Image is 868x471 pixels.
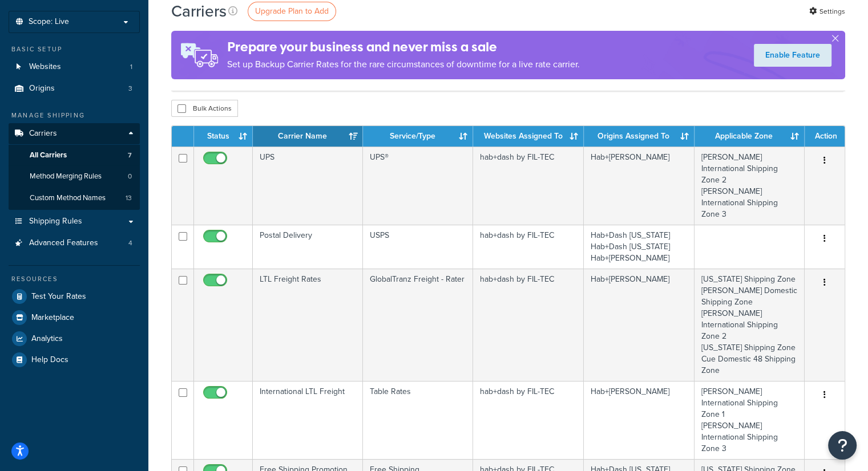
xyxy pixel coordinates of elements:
td: USPS [363,225,473,269]
a: Analytics [9,328,140,349]
td: International LTL Freight [253,381,363,459]
a: Origins 3 [9,78,140,99]
th: Status: activate to sort column ascending [194,126,253,147]
th: Carrier Name: activate to sort column ascending [253,126,363,147]
td: GlobalTranz Freight - Rater [363,269,473,381]
td: Table Rates [363,381,473,459]
span: Scope: Live [29,17,69,27]
th: Action [805,126,845,147]
td: [US_STATE] Shipping Zone [PERSON_NAME] Domestic Shipping Zone [PERSON_NAME] International Shippin... [695,269,805,381]
span: Custom Method Names [30,193,106,203]
button: Bulk Actions [171,100,238,117]
td: UPS® [363,147,473,225]
td: hab+dash by FIL-TEC [473,269,584,381]
td: Hab+Dash [US_STATE] Hab+Dash [US_STATE] Hab+[PERSON_NAME] [584,225,695,269]
a: Upgrade Plan to Add [248,2,336,21]
span: Websites [29,62,61,72]
th: Websites Assigned To: activate to sort column ascending [473,126,584,147]
td: hab+dash by FIL-TEC [473,381,584,459]
td: Hab+[PERSON_NAME] [584,147,695,225]
li: Carriers [9,123,140,210]
span: Method Merging Rules [30,172,102,181]
a: Carriers [9,123,140,144]
td: hab+dash by FIL-TEC [473,147,584,225]
td: Hab+[PERSON_NAME] [584,381,695,459]
span: 7 [128,151,132,160]
span: 3 [128,84,132,94]
button: Open Resource Center [828,431,857,460]
li: Custom Method Names [9,188,140,209]
th: Service/Type: activate to sort column ascending [363,126,473,147]
a: Custom Method Names 13 [9,188,140,209]
span: All Carriers [30,151,67,160]
span: Shipping Rules [29,217,82,226]
td: Hab+[PERSON_NAME] [584,269,695,381]
td: [PERSON_NAME] International Shipping Zone 2 [PERSON_NAME] International Shipping Zone 3 [695,147,805,225]
span: 13 [126,193,132,203]
span: Analytics [31,334,63,344]
li: All Carriers [9,145,140,166]
a: Help Docs [9,350,140,370]
a: Settings [809,3,845,19]
td: hab+dash by FIL-TEC [473,225,584,269]
a: Advanced Features 4 [9,233,140,254]
a: All Carriers 7 [9,145,140,166]
td: LTL Freight Rates [253,269,363,381]
span: Carriers [29,129,57,139]
span: Test Your Rates [31,292,86,302]
a: Marketplace [9,307,140,328]
p: Set up Backup Carrier Rates for the rare circumstances of downtime for a live rate carrier. [227,56,580,72]
span: Upgrade Plan to Add [255,5,329,17]
span: 4 [128,238,132,248]
span: 1 [130,62,132,72]
span: Origins [29,84,55,94]
td: UPS [253,147,363,225]
th: Origins Assigned To: activate to sort column ascending [584,126,695,147]
img: ad-rules-rateshop-fe6ec290ccb7230408bd80ed9643f0289d75e0ffd9eb532fc0e269fcd187b520.png [171,31,227,79]
div: Resources [9,274,140,284]
a: Test Your Rates [9,286,140,307]
li: Websites [9,56,140,78]
a: Method Merging Rules 0 [9,166,140,187]
a: Websites 1 [9,56,140,78]
div: Manage Shipping [9,111,140,120]
td: [PERSON_NAME] International Shipping Zone 1 [PERSON_NAME] International Shipping Zone 3 [695,381,805,459]
li: Origins [9,78,140,99]
td: Postal Delivery [253,225,363,269]
span: Advanced Features [29,238,98,248]
div: Basic Setup [9,44,140,54]
th: Applicable Zone: activate to sort column ascending [695,126,805,147]
span: Help Docs [31,355,68,365]
li: Advanced Features [9,233,140,254]
a: Shipping Rules [9,211,140,232]
span: 0 [128,172,132,181]
h4: Prepare your business and never miss a sale [227,38,580,56]
span: Marketplace [31,313,74,323]
li: Method Merging Rules [9,166,140,187]
a: Enable Feature [754,44,831,67]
